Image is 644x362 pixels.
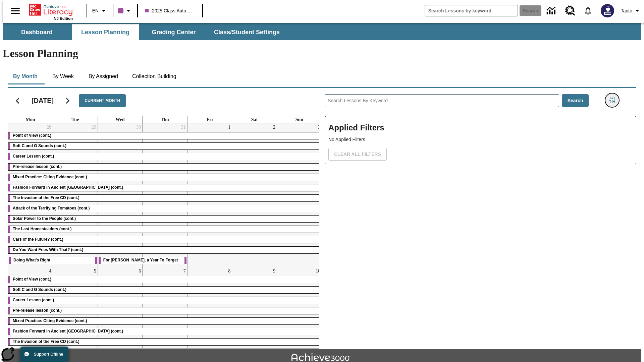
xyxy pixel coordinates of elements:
[13,247,83,252] span: Do You Want Fries With That? (cont.)
[8,216,322,222] div: Solar Power to the People (cont.)
[328,120,633,136] h2: Applied Filters
[227,123,232,131] a: August 1, 2025
[13,287,66,292] span: Soft C and G Sounds (cont.)
[3,24,70,40] button: Dashboard
[114,116,126,123] a: Wednesday
[13,339,79,344] span: The Invasion of the Free CD (cont.)
[319,85,636,349] div: Search
[13,227,71,231] span: The Last Homesteaders (cont.)
[250,116,259,123] a: Saturday
[8,184,322,191] div: Fashion Forward in Ancient Rome (cont.)
[135,123,142,131] a: July 30, 2025
[227,267,232,275] a: August 8, 2025
[72,24,139,40] button: Lesson Planning
[13,133,51,138] span: Point of View (cont.)
[34,352,63,357] span: Support Offline
[3,24,286,40] div: SubNavbar
[89,5,111,17] button: Language: EN, Select a language
[8,287,322,293] div: Soft C and G Sounds (cont.)
[9,257,97,264] div: Doing What's Right
[13,308,62,313] span: Pre-release lesson (cont.)
[272,267,277,275] a: August 9, 2025
[8,226,322,233] div: The Last Homesteaders (cont.)
[140,24,207,40] button: Grading Center
[314,267,322,275] a: August 10, 2025
[8,164,322,170] div: Pre-release lesson (cont.)
[145,7,195,14] span: 2025 Class Auto Grade 13
[46,68,80,84] button: By Week
[13,164,62,169] span: Pre-release lesson (cont.)
[8,328,322,335] div: Fashion Forward in Ancient Rome (cont.)
[127,68,182,84] button: Collection Building
[8,276,322,283] div: Point of View (cont.)
[562,94,589,107] button: Search
[325,116,636,164] div: Applied Filters
[20,347,68,362] button: Support Offline
[3,23,641,40] div: SubNavbar
[3,47,641,60] h1: Lesson Planning
[98,123,143,267] td: July 30, 2025
[59,92,76,109] button: Next
[8,174,322,181] div: Mixed Practice: Citing Evidence (cont.)
[9,92,26,109] button: Previous
[272,123,277,131] a: August 2, 2025
[8,236,322,243] div: Cars of the Future? (cont.)
[115,5,135,17] button: Class color is purple. Change class color
[182,267,187,275] a: August 7, 2025
[13,206,90,210] span: Attack of the Terrifying Tomatoes (cont.)
[325,95,559,107] input: Search Lessons By Keyword
[8,307,322,314] div: Pre-release lesson (cont.)
[561,2,579,20] a: Resource Center, Will open in new tab
[13,216,76,221] span: Solar Power to the People (cont.)
[8,195,322,201] div: The Invasion of the Free CD (cont.)
[24,116,37,123] a: Monday
[180,123,187,131] a: July 31, 2025
[13,175,87,179] span: Mixed Practice: Citing Evidence (cont.)
[8,205,322,212] div: Attack of the Terrifying Tomatoes (cont.)
[2,85,319,349] div: Calendar
[597,2,618,19] button: Select a new avatar
[54,16,73,20] span: NJ Edition
[137,267,142,275] a: August 6, 2025
[605,94,619,107] button: Filters Side menu
[8,123,53,267] td: July 28, 2025
[13,143,66,148] span: Soft C and G Sounds (cont.)
[13,154,54,159] span: Career Lesson (cont.)
[601,4,614,17] img: Avatar
[294,116,305,123] a: Sunday
[425,5,518,16] input: search field
[53,123,98,267] td: July 29, 2025
[317,123,322,131] a: August 3, 2025
[8,247,322,253] div: Do You Want Fries With That? (cont.)
[79,94,126,107] button: Current Month
[48,267,53,275] a: August 4, 2025
[621,7,632,14] span: Tauto
[13,329,123,334] span: Fashion Forward in Ancient Rome (cont.)
[8,318,322,324] div: Mixed Practice: Citing Evidence (cont.)
[5,1,25,21] button: Open side menu
[8,297,322,304] div: Career Lesson (cont.)
[99,257,186,264] div: For Armstrong, a Year To Forget
[143,123,187,267] td: July 31, 2025
[8,153,322,160] div: Career Lesson (cont.)
[29,3,73,16] a: Home
[70,116,80,123] a: Tuesday
[618,5,644,17] button: Profile/Settings
[92,7,99,14] span: EN
[8,339,322,345] div: The Invasion of the Free CD (cont.)
[90,123,98,131] a: July 29, 2025
[45,123,53,131] a: July 28, 2025
[13,258,50,262] span: Doing What's Right
[83,68,123,84] button: By Assigned
[13,185,123,190] span: Fashion Forward in Ancient Rome (cont.)
[13,237,63,242] span: Cars of the Future? (cont.)
[543,2,561,20] a: Data Center
[13,277,51,282] span: Point of View (cont.)
[209,24,285,40] button: Class/Student Settings
[8,132,322,139] div: Point of View (cont.)
[8,68,43,84] button: By Month
[159,116,170,123] a: Thursday
[13,318,87,323] span: Mixed Practice: Citing Evidence (cont.)
[277,123,322,267] td: August 3, 2025
[8,143,322,149] div: Soft C and G Sounds (cont.)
